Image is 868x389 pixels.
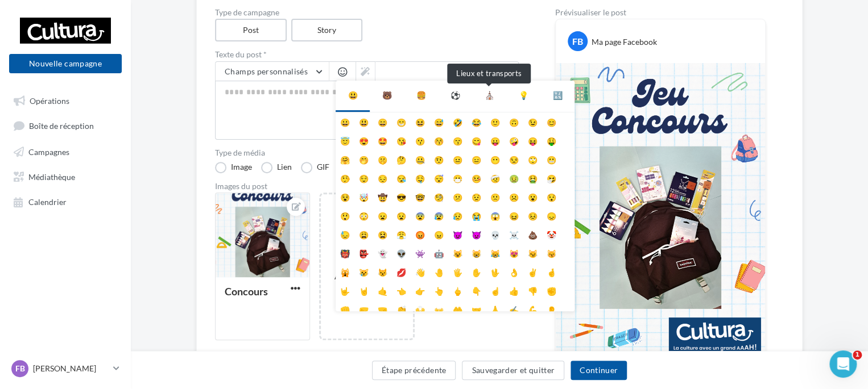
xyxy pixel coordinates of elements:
[373,187,392,206] li: 🤠
[542,262,561,281] li: 🤞
[467,262,486,281] li: ✋
[829,350,857,378] iframe: Intercom live chat
[373,300,392,319] li: 🤜
[523,225,542,244] li: 💩
[523,244,542,262] li: 😼
[7,90,124,110] a: Opérations
[215,182,519,190] div: Images du post
[215,9,519,16] label: Type de campagne
[392,131,411,150] li: 😘
[411,131,429,150] li: 😗
[392,281,411,300] li: 👈
[429,187,448,206] li: 🧐
[448,112,467,131] li: 🤣
[542,131,561,150] li: 🤑
[467,206,486,225] li: 😭
[542,300,561,319] li: 👂
[354,112,373,131] li: 😃
[429,225,448,244] li: 😠
[373,169,392,187] li: 😔
[448,169,467,187] li: 😷
[505,187,523,206] li: ☹️
[429,206,448,225] li: 😰
[336,300,354,319] li: 👊
[542,169,561,187] li: 🤧
[215,51,519,58] label: Texte du post *
[373,112,392,131] li: 😄
[542,206,561,225] li: 😞
[505,206,523,225] li: 😖
[28,172,75,181] span: Médiathèque
[523,281,542,300] li: 👎
[411,206,429,225] li: 😨
[373,206,392,225] li: 😦
[523,206,542,225] li: 😣
[467,225,486,244] li: 👿
[505,169,523,187] li: 🤢
[354,187,373,206] li: 🤯
[542,281,561,300] li: ✊
[467,300,486,319] li: 🤝
[7,115,124,136] a: Boîte de réception
[505,131,523,150] li: 🤪
[467,131,486,150] li: 😋
[28,197,67,207] span: Calendrier
[853,350,862,359] span: 1
[392,150,411,169] li: 🤔
[448,244,467,262] li: 😺
[28,147,69,156] span: Campagnes
[373,150,392,169] li: 🤫
[261,162,292,173] label: Lien
[215,19,287,41] label: Post
[523,150,542,169] li: 🙄
[411,150,429,169] li: 🤐
[225,66,308,76] span: Champs personnalisés
[336,131,354,150] li: 😇
[411,169,429,187] li: 🤤
[336,169,354,187] li: 🤥
[486,187,505,206] li: 🙁
[216,62,329,81] button: Champs personnalisés
[354,262,373,281] li: 😿
[555,9,766,16] div: Prévisualiser le post
[372,361,456,380] button: Étape précédente
[542,244,561,262] li: 😽
[447,64,531,83] div: Lieux et transports
[336,206,354,225] li: 😲
[354,206,373,225] li: 😳
[215,149,519,157] label: Type de média
[392,112,411,131] li: 😁
[354,244,373,262] li: 👺
[373,262,392,281] li: 😾
[301,162,329,173] label: GIF
[505,244,523,262] li: 😻
[448,206,467,225] li: 😥
[29,121,94,131] span: Boîte de réception
[354,150,373,169] li: 🤭
[9,358,122,379] a: FB [PERSON_NAME]
[467,187,486,206] li: 😟
[467,169,486,187] li: 🤒
[523,169,542,187] li: 🤮
[448,150,467,169] li: 😐
[523,131,542,150] li: 😝
[505,300,523,319] li: ✍
[336,225,354,244] li: 😓
[485,90,494,101] div: ⛪
[15,363,25,374] span: FB
[505,225,523,244] li: ☠️
[411,281,429,300] li: 👉
[392,244,411,262] li: 👽
[448,131,467,150] li: 😙
[486,112,505,131] li: 🙂
[392,225,411,244] li: 😤
[373,131,392,150] li: 🤩
[505,262,523,281] li: 👌
[373,244,392,262] li: 👻
[225,285,268,298] div: Concours
[523,300,542,319] li: 💪
[411,112,429,131] li: 😆
[382,90,392,101] div: 🐻
[429,281,448,300] li: 👆
[486,150,505,169] li: 😶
